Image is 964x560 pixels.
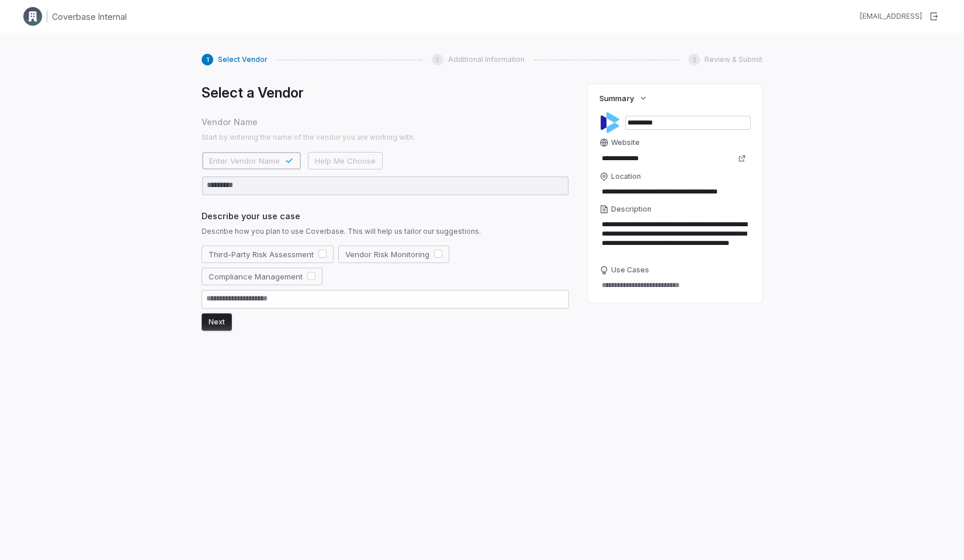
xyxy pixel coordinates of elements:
[52,11,127,23] h1: Coverbase Internal
[596,88,651,109] button: Summary
[599,150,731,167] input: Website
[202,116,569,128] span: Vendor Name
[202,54,213,65] div: 1
[599,93,633,103] span: Summary
[202,84,569,102] h1: Select a Vendor
[599,277,751,293] textarea: Use Cases
[338,246,449,263] button: Vendor Risk Monitoring
[688,54,700,65] div: 3
[705,55,762,64] span: Review & Submit
[611,138,640,147] span: Website
[448,55,525,64] span: Additional Information
[599,216,751,261] textarea: Description
[611,265,649,275] span: Use Cases
[202,133,569,142] span: Start by entering the name of the vendor you are working with.
[611,205,651,214] span: Description
[202,210,569,222] span: Describe your use case
[202,227,569,236] span: Describe how you plan to use Coverbase. This will help us tailor our suggestions.
[202,246,334,263] button: Third-Party Risk Assessment
[23,7,42,26] img: Clerk Logo
[611,172,641,181] span: Location
[202,268,323,285] button: Compliance Management
[432,54,443,65] div: 2
[599,184,751,200] input: Location
[202,313,232,331] button: Next
[860,12,922,21] div: [EMAIL_ADDRESS]
[218,55,268,64] span: Select Vendor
